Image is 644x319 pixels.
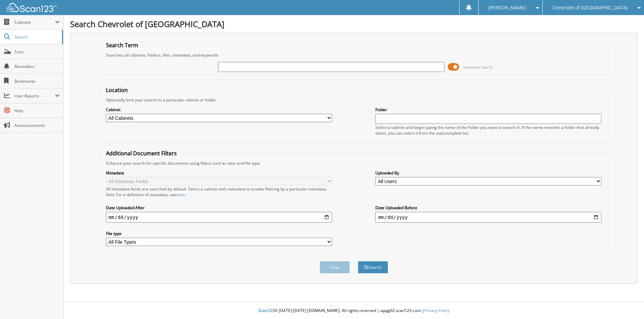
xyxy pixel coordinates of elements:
[258,308,274,313] span: Scan123
[375,125,601,136] div: Select a cabinet and begin typing the name of the folder you want to search in. If the name match...
[103,97,605,103] div: Optionally limit your search to a particular cabinet or folder
[106,205,332,211] label: Date Uploaded After
[14,64,60,69] span: Reminders
[106,212,332,223] input: start
[463,65,493,70] span: Advanced Search
[358,261,388,273] button: Search
[375,107,601,112] label: Folder
[70,18,637,29] h1: Search Chevrolet of [GEOGRAPHIC_DATA]
[14,108,60,113] span: Help
[424,308,449,313] a: Privacy Policy
[552,6,628,10] span: Chevrolet of [GEOGRAPHIC_DATA]
[375,205,601,211] label: Date Uploaded Before
[103,42,142,49] legend: Search Term
[375,212,601,223] input: end
[106,107,332,112] label: Cabinet
[106,231,332,236] label: File type
[63,303,644,319] div: © [DATE]-[DATE] [DOMAIN_NAME]. All rights reserved | appg02-scan123-com |
[14,78,60,84] span: Bookmarks
[320,261,350,273] button: Clear
[176,192,185,197] a: here
[375,170,601,176] label: Uploaded By
[14,19,55,25] span: Cabinets
[103,160,605,166] div: Enhance your search for specific documents using filters such as date and file type.
[7,3,57,12] img: scan123-logo-white.svg
[14,34,59,40] span: Search
[488,6,526,10] span: [PERSON_NAME]
[14,49,60,55] span: Scan
[14,93,55,99] span: User Reports
[106,186,332,197] div: All metadata fields are searched by default. Select a cabinet with metadata to enable filtering b...
[103,150,180,157] legend: Additional Document Filters
[103,52,605,58] div: Searches all cabinets, folders, files, metadata, and keywords
[106,170,332,176] label: Metadata
[14,123,60,128] span: Announcements
[103,86,131,94] legend: Location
